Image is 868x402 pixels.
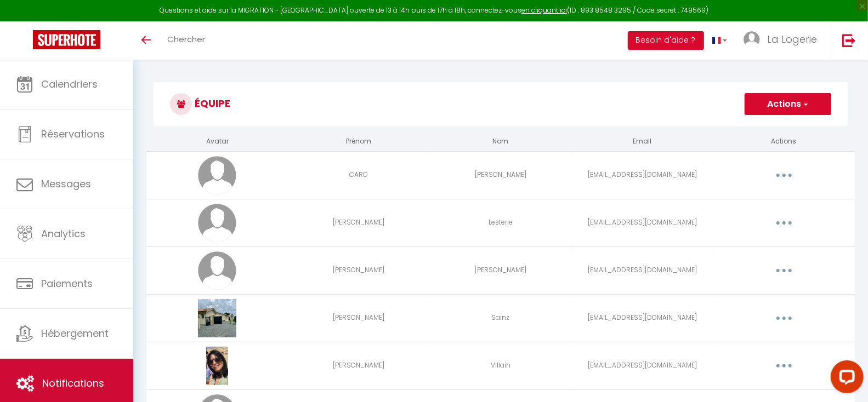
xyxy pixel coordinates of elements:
[41,277,93,290] span: Paiements
[745,93,831,115] button: Actions
[198,156,236,194] img: avatar.png
[628,31,704,50] button: Besoin d'aide ?
[198,251,236,290] img: avatar.png
[571,246,713,294] td: [EMAIL_ADDRESS][DOMAIN_NAME]
[767,32,817,46] span: La Logerie
[146,132,288,151] th: Avatar
[571,151,713,199] td: [EMAIL_ADDRESS][DOMAIN_NAME]
[571,342,713,389] td: [EMAIL_ADDRESS][DOMAIN_NAME]
[159,21,213,60] a: Chercher
[430,294,571,342] td: Sainz
[42,376,104,390] span: Notifications
[41,326,109,340] span: Hébergement
[41,227,86,240] span: Analytics
[735,21,831,60] a: ... La Logerie
[521,5,567,15] a: en cliquant ici
[198,204,236,242] img: avatar.png
[198,299,236,337] img: 17215935784329.jpeg
[288,246,429,294] td: [PERSON_NAME]
[430,132,571,151] th: Nom
[571,199,713,246] td: [EMAIL_ADDRESS][DOMAIN_NAME]
[430,151,571,199] td: [PERSON_NAME]
[288,342,429,389] td: [PERSON_NAME]
[430,199,571,246] td: Lesterie
[744,31,760,48] img: ...
[33,30,100,49] img: Super Booking
[713,132,855,151] th: Actions
[41,127,105,141] span: Réservations
[430,342,571,389] td: Villain
[167,33,205,45] span: Chercher
[154,82,848,126] h3: Équipe
[41,77,98,91] span: Calendriers
[288,294,429,342] td: [PERSON_NAME]
[822,356,868,402] iframe: LiveChat chat widget
[430,246,571,294] td: [PERSON_NAME]
[288,151,429,199] td: CARO
[571,294,713,342] td: [EMAIL_ADDRESS][DOMAIN_NAME]
[842,33,856,47] img: logout
[288,199,429,246] td: [PERSON_NAME]
[41,177,91,191] span: Messages
[571,132,713,151] th: Email
[206,347,228,385] img: 17215941155975.jpg
[288,132,429,151] th: Prénom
